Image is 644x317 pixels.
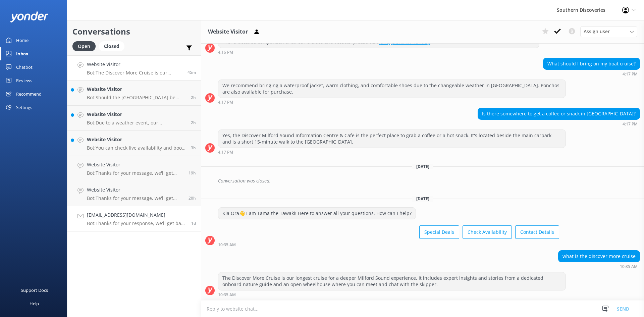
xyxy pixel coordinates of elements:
[16,34,29,47] div: Home
[87,145,186,151] p: Bot: You can check live availability and book your Milford Sound adventure on our website at [URL...
[218,50,233,54] strong: 4:16 PM
[187,69,196,75] span: Sep 27 2025 10:35am (UTC +12:00) Pacific/Auckland
[191,220,196,226] span: Sep 26 2025 06:49am (UTC +12:00) Pacific/Auckland
[543,71,640,76] div: Jul 10 2025 04:17pm (UTC +12:00) Pacific/Auckland
[412,164,433,169] span: [DATE]
[584,28,610,35] span: Assign user
[67,156,201,181] a: Website VisitorBot:Thanks for your message, we'll get back to you as soon as we can. You're also ...
[218,100,233,104] strong: 4:17 PM
[378,39,430,45] a: [URL][DOMAIN_NAME].
[16,87,42,101] div: Recommend
[218,150,233,154] strong: 4:17 PM
[99,41,124,51] div: Closed
[87,95,186,101] p: Bot: Should the [GEOGRAPHIC_DATA] be closed on your day of travel and this has disrupted your cru...
[67,206,201,231] a: [EMAIL_ADDRESS][DOMAIN_NAME]Bot:Thanks for your response, we'll get back to you as soon as we can...
[87,170,183,176] p: Bot: Thanks for your message, we'll get back to you as soon as we can. You're also welcome to kee...
[99,42,128,50] a: Closed
[67,55,201,81] a: Website VisitorBot:The Discover More Cruise is our longest cruise for a deeper Milford Sound expe...
[623,122,638,126] strong: 4:17 PM
[205,175,640,187] div: 2025-07-11T03:01:25.505
[72,41,96,51] div: Open
[218,292,566,297] div: Sep 27 2025 10:35am (UTC +12:00) Pacific/Auckland
[87,86,186,93] h4: Website Visitor
[218,50,539,54] div: Jul 10 2025 04:16pm (UTC +12:00) Pacific/Auckland
[189,195,196,201] span: Sep 26 2025 03:08pm (UTC +12:00) Pacific/Auckland
[478,121,640,126] div: Jul 10 2025 04:17pm (UTC +12:00) Pacific/Auckland
[191,95,196,100] span: Sep 27 2025 09:19am (UTC +12:00) Pacific/Auckland
[87,120,186,126] p: Bot: Due to a weather event, our [GEOGRAPHIC_DATA] has sustained some damage and is currently clo...
[463,225,512,239] button: Check Availability
[543,58,640,69] div: What should I bring on my boat cruise?
[515,225,559,239] button: Contact Details
[30,297,39,310] div: Help
[67,131,201,156] a: Website VisitorBot:You can check live availability and book your Milford Sound adventure on our w...
[191,145,196,151] span: Sep 27 2025 08:07am (UTC +12:00) Pacific/Auckland
[419,225,459,239] button: Special Deals
[87,186,183,194] h4: Website Visitor
[620,265,638,269] strong: 10:35 AM
[218,80,566,98] div: We recommend bringing a waterproof jacket, warm clothing, and comfortable shoes due to the change...
[87,161,183,168] h4: Website Visitor
[87,220,186,226] p: Bot: Thanks for your response, we'll get back to you as soon as we can during opening hours.
[218,293,236,297] strong: 10:35 AM
[87,70,182,76] p: Bot: The Discover More Cruise is our longest cruise for a deeper Milford Sound experience. It inc...
[72,42,99,50] a: Open
[67,106,201,131] a: Website VisitorBot:Due to a weather event, our [GEOGRAPHIC_DATA] has sustained some damage and is...
[208,28,248,36] h3: Website Visitor
[16,74,32,87] div: Reviews
[218,100,566,104] div: Jul 10 2025 04:17pm (UTC +12:00) Pacific/Auckland
[218,175,640,187] div: Conversation was closed.
[87,211,186,219] h4: [EMAIL_ADDRESS][DOMAIN_NAME]
[580,26,637,37] div: Assign User
[412,196,433,202] span: [DATE]
[16,47,29,60] div: Inbox
[558,264,640,269] div: Sep 27 2025 10:35am (UTC +12:00) Pacific/Auckland
[87,111,186,118] h4: Website Visitor
[218,208,416,219] div: Kia Ora👋 I am Tama the Tawaki! Here to answer all your questions. How can I help?
[218,272,566,290] div: The Discover More Cruise is our longest cruise for a deeper Milford Sound experience. It includes...
[67,81,201,106] a: Website VisitorBot:Should the [GEOGRAPHIC_DATA] be closed on your day of travel and this has disr...
[218,150,566,154] div: Jul 10 2025 04:17pm (UTC +12:00) Pacific/Auckland
[16,101,32,114] div: Settings
[21,283,48,297] div: Support Docs
[10,11,49,22] img: yonder-white-logo.png
[87,195,183,201] p: Bot: Thanks for your message, we'll get back to you as soon as we can. You're also welcome to kee...
[72,25,196,38] h2: Conversations
[218,243,236,247] strong: 10:35 AM
[87,136,186,143] h4: Website Visitor
[189,170,196,176] span: Sep 26 2025 04:14pm (UTC +12:00) Pacific/Auckland
[191,120,196,125] span: Sep 27 2025 08:57am (UTC +12:00) Pacific/Auckland
[218,130,566,148] div: Yes, the Discover Milford Sound Information Centre & Cafe is the perfect place to grab a coffee o...
[16,60,33,74] div: Chatbot
[218,242,559,247] div: Sep 27 2025 10:35am (UTC +12:00) Pacific/Auckland
[478,108,640,119] div: Is there somewhere to get a coffee or snack in [GEOGRAPHIC_DATA]?
[558,251,640,262] div: what is the discover more cruise
[67,181,201,206] a: Website VisitorBot:Thanks for your message, we'll get back to you as soon as we can. You're also ...
[623,72,638,76] strong: 4:17 PM
[87,61,182,68] h4: Website Visitor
